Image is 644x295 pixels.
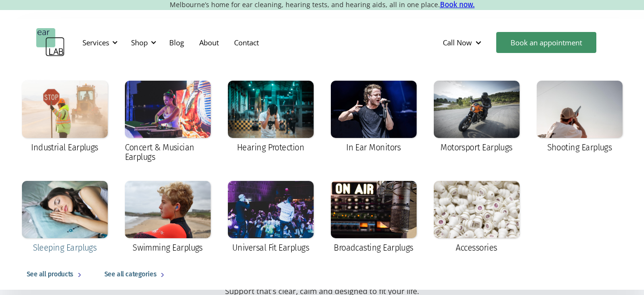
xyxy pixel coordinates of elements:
a: Sleeping Earplugs [17,176,112,259]
a: Shooting Earplugs [532,76,627,159]
div: Accessories [456,243,497,253]
a: Industrial Earplugs [17,76,112,159]
a: Hearing Protection [223,76,318,159]
div: Industrial Earplugs [31,143,98,152]
div: Call Now [435,28,491,57]
div: Services [82,38,109,47]
div: Shooting Earplugs [547,143,612,152]
div: Shop [125,28,159,57]
div: Hearing Protection [237,143,304,152]
a: Swimming Earplugs [120,176,215,259]
a: Blog [162,29,192,56]
a: Book an appointment [496,32,596,53]
div: Broadcasting Earplugs [334,243,413,253]
div: Shop [131,38,148,47]
a: Motorsport Earplugs [429,76,524,159]
a: See all categories [95,259,178,290]
div: Services [77,28,121,57]
a: Universal Fit Earplugs [223,176,318,259]
div: Universal Fit Earplugs [232,243,309,253]
div: Concert & Musician Earplugs [125,143,211,162]
div: Swimming Earplugs [133,243,203,253]
div: Call Now [443,38,472,47]
a: Concert & Musician Earplugs [120,76,215,169]
a: Accessories [429,176,524,259]
div: Motorsport Earplugs [440,143,512,152]
a: About [192,29,226,56]
a: In Ear Monitors [326,76,421,159]
div: In Ear Monitors [346,143,401,152]
div: See all categories [104,269,156,280]
div: See all products [27,269,73,280]
a: home [36,28,65,57]
a: Contact [226,29,266,56]
a: See all products [17,259,95,290]
div: Sleeping Earplugs [33,243,97,253]
a: Broadcasting Earplugs [326,176,421,259]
